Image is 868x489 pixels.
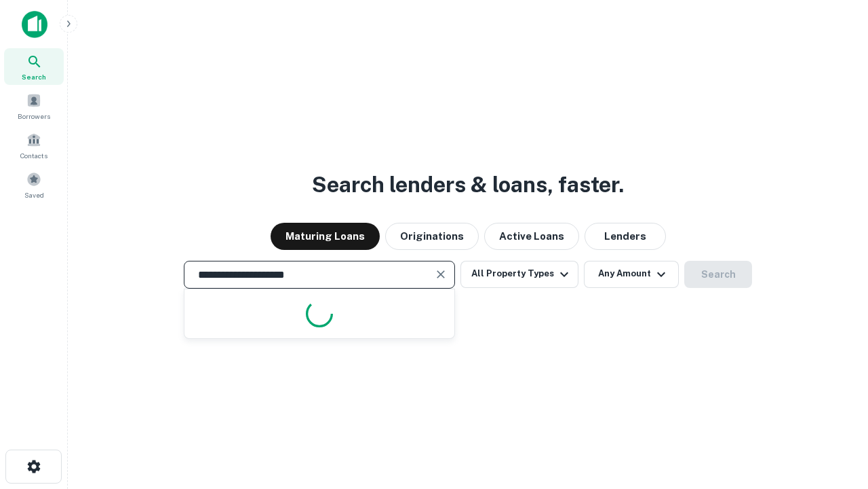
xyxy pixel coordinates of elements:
[484,223,579,250] button: Active Loans
[4,88,64,124] a: Borrowers
[584,261,679,288] button: Any Amount
[312,168,624,201] h3: Search lenders & loans, faster.
[4,48,64,85] a: Search
[20,150,47,161] span: Contacts
[585,223,666,250] button: Lenders
[431,265,450,284] button: Clear
[22,71,46,82] span: Search
[385,223,479,250] button: Originations
[271,223,380,250] button: Maturing Loans
[24,189,44,200] span: Saved
[460,261,578,288] button: All Property Types
[4,166,64,203] a: Saved
[4,127,64,164] a: Contacts
[18,111,50,122] span: Borrowers
[800,380,868,446] iframe: Chat Widget
[22,11,47,38] img: capitalize-icon.png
